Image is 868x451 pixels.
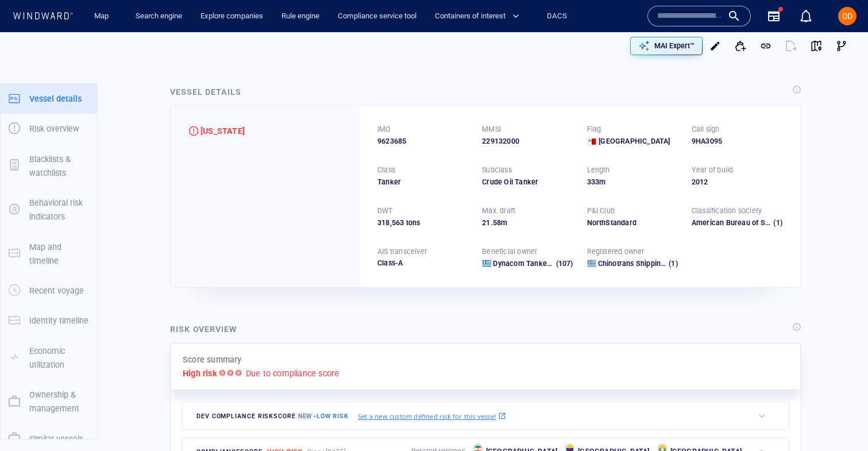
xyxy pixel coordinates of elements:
[1,144,97,188] button: Blacklists & watchlists
[587,178,600,186] span: 333
[771,218,782,228] span: (1)
[587,218,678,228] div: NorthStandard
[377,124,391,134] p: IMO
[542,6,572,26] a: DACS
[692,218,771,228] div: American Bureau of Shipping
[1,285,97,296] a: Recent voyage
[29,152,89,180] p: Blacklists & watchlists
[377,206,393,216] p: DWT
[819,399,859,442] iframe: Chat
[85,6,122,26] button: Map
[799,9,813,23] div: Notification center
[587,206,615,216] p: P&I Club
[1,380,97,424] button: Ownership & management
[170,85,241,99] div: Vessel details
[430,6,529,26] button: Containers of interest
[493,259,573,269] a: Dynacom Tankers Management Ltd (107)
[170,322,237,336] div: Risk overview
[1,204,97,215] a: Behavioral risk indicators
[842,11,852,21] span: DD
[538,6,575,26] button: DACS
[377,246,427,257] p: AIS transceiver
[1,92,97,103] a: Vessel details
[1,433,97,444] a: Similar vessels
[753,33,778,59] button: Get link
[692,124,720,134] p: Call sign
[29,240,89,268] p: Map and timeline
[1,114,97,144] button: Risk overview
[1,315,97,326] a: Identity timeline
[692,218,782,228] div: American Bureau of Shipping
[29,344,89,372] p: Economic utilization
[1,232,97,276] button: Map and timeline
[654,41,695,51] p: MAI Expert™
[29,388,89,416] p: Ownership & management
[200,124,245,138] span: TEXAS
[317,413,349,420] span: Low risk
[482,136,573,147] div: 229132000
[29,122,79,136] p: Risk overview
[692,177,782,187] div: 2012
[246,367,340,380] p: Due to compliance score
[183,353,242,367] p: Score summary
[587,124,601,134] p: Flag
[1,123,97,134] a: Risk overview
[377,165,395,175] p: Class
[692,165,734,175] p: Year of build
[358,411,496,421] p: Set a new custom defined risk for this vessel
[358,410,506,422] a: Set a new custom defined risk for this vessel
[189,126,198,136] div: High risk
[200,124,245,138] div: [US_STATE]
[501,218,507,227] span: m
[482,246,537,257] p: Beneficial owner
[692,206,762,216] p: Classification society
[1,336,97,380] button: Economic utilization
[377,259,403,267] span: Class-A
[1,276,97,306] button: Recent voyage
[29,284,84,298] p: Recent voyage
[183,367,217,380] p: High risk
[482,165,512,175] p: Subclass
[29,92,82,106] p: Vessel details
[703,33,728,59] button: Vessel update
[804,33,829,59] button: View on map
[491,218,493,227] span: .
[599,136,670,147] span: [GEOGRAPHIC_DATA]
[277,6,324,26] a: Rule engine
[29,196,89,224] p: Behavioral risk indicators
[667,259,678,269] span: (1)
[587,165,610,175] p: Length
[598,259,680,268] span: Chinotrans Shipping Ltd.
[1,248,97,259] a: Map and timeline
[482,124,501,134] p: MMSI
[598,259,678,269] a: Chinotrans Shipping Ltd. (1)
[377,136,406,147] span: 9623685
[29,432,83,446] p: Similar vessels
[196,6,268,26] a: Explore companies
[131,6,187,26] a: Search engine
[554,259,573,269] span: (107)
[333,6,421,26] a: Compliance service tool
[377,177,468,187] div: Tanker
[829,33,854,59] button: Visual Link Analysis
[1,84,97,114] button: Vessel details
[493,259,612,268] span: Dynacom Tankers Management Ltd
[29,314,88,327] p: Identity timeline
[1,306,97,336] button: Identity timeline
[836,5,859,28] button: DD
[1,396,97,407] a: Ownership & management
[493,218,501,227] span: 58
[692,136,782,147] div: 9HA3095
[587,246,645,257] p: Registered owner
[1,160,97,171] a: Blacklists & watchlists
[196,412,349,421] span: Dev Compliance risk score -
[482,218,490,227] span: 21
[482,206,515,216] p: Max. draft
[599,178,605,186] span: m
[1,352,97,363] a: Economic utilization
[1,188,97,232] button: Behavioral risk indicators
